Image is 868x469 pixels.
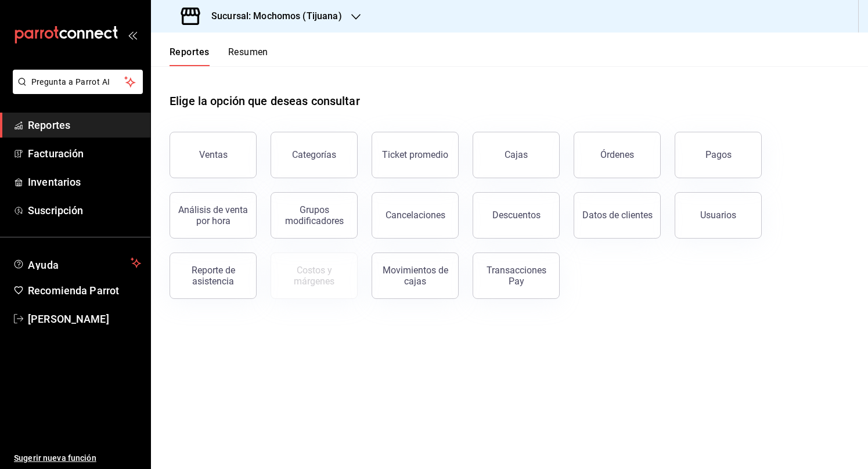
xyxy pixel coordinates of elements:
[574,132,661,178] button: Órdenes
[705,149,732,160] div: Pagos
[372,132,459,178] button: Ticket promedio
[492,210,541,221] div: Descuentos
[28,283,141,298] span: Recomienda Parrot
[28,311,141,327] span: [PERSON_NAME]
[473,192,560,239] button: Descuentos
[379,265,451,287] div: Movimientos de cajas
[675,192,762,239] button: Usuarios
[700,210,736,221] div: Usuarios
[386,210,445,221] div: Cancelaciones
[382,149,448,160] div: Ticket promedio
[177,265,249,287] div: Reporte de asistencia
[28,117,141,133] span: Reportes
[170,132,257,178] button: Ventas
[271,132,358,178] button: Categorías
[28,174,141,190] span: Inventarios
[372,192,459,239] button: Cancelaciones
[505,149,528,160] div: Cajas
[600,149,634,160] div: Órdenes
[177,204,249,226] div: Análisis de venta por hora
[574,192,661,239] button: Datos de clientes
[199,149,228,160] div: Ventas
[480,265,552,287] div: Transacciones Pay
[170,46,210,66] button: Reportes
[202,9,342,23] h3: Sucursal: Mochomos (Tijuana)
[28,146,141,161] span: Facturación
[170,46,268,66] div: navigation tabs
[473,132,560,178] button: Cajas
[170,92,360,110] h1: Elige la opción que deseas consultar
[292,149,336,160] div: Categorías
[128,30,137,39] button: open_drawer_menu
[13,70,143,94] button: Pregunta a Parrot AI
[170,192,257,239] button: Análisis de venta por hora
[8,84,143,96] a: Pregunta a Parrot AI
[28,256,126,270] span: Ayuda
[473,252,560,299] button: Transacciones Pay
[14,452,141,464] span: Sugerir nueva función
[228,46,268,66] button: Resumen
[271,252,358,299] button: Contrata inventarios para ver este reporte
[278,265,350,287] div: Costos y márgenes
[271,192,358,239] button: Grupos modificadores
[582,210,653,221] div: Datos de clientes
[278,204,350,226] div: Grupos modificadores
[28,203,141,218] span: Suscripción
[372,252,459,299] button: Movimientos de cajas
[31,76,125,88] span: Pregunta a Parrot AI
[675,132,762,178] button: Pagos
[170,252,257,299] button: Reporte de asistencia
